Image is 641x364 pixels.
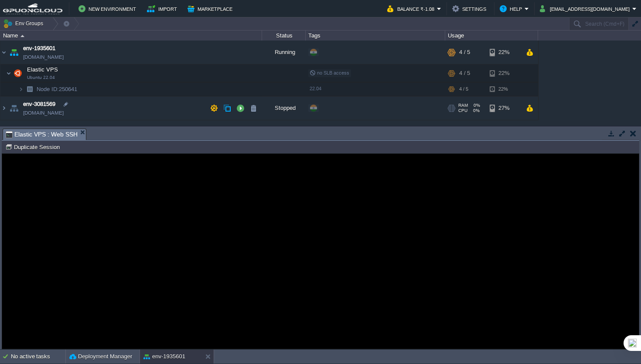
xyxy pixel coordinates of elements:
span: Elastic VPS : Web SSH [6,129,78,140]
span: 22.04 [310,86,321,91]
div: 4 / 5 [459,65,470,82]
span: Node ID: [37,86,59,92]
button: Deployment Manager [69,352,132,361]
div: No active tasks [11,350,65,364]
img: AMDAwAAAACH5BAEAAAAALAAAAAABAAEAAAICRAEAOw== [24,82,36,96]
img: AMDAwAAAACH5BAEAAAAALAAAAAABAAEAAAICRAEAOw== [6,65,11,82]
span: CPU [458,108,467,113]
button: env-1935601 [143,352,185,361]
div: Tags [306,31,445,41]
img: AMDAwAAAACH5BAEAAAAALAAAAAABAAEAAAICRAEAOw== [8,41,20,64]
img: AMDAwAAAACH5BAEAAAAALAAAAAABAAEAAAICRAEAOw== [20,35,24,37]
span: 0% [471,108,480,113]
img: GPUonCLOUD [3,3,62,14]
img: AMDAwAAAACH5BAEAAAAALAAAAAABAAEAAAICRAEAOw== [0,41,7,64]
button: New Environment [78,3,139,14]
img: AMDAwAAAACH5BAEAAAAALAAAAAABAAEAAAICRAEAOw== [18,82,24,96]
div: 22% [490,65,518,82]
div: 22% [490,41,518,64]
span: 250641 [36,85,78,93]
div: Name [1,31,262,41]
button: Env Groups [3,17,46,30]
img: AMDAwAAAACH5BAEAAAAALAAAAAABAAEAAAICRAEAOw== [12,65,24,82]
div: 4 / 5 [459,41,470,64]
button: Settings [452,3,489,14]
div: 4 / 5 [459,82,468,96]
div: 22% [490,82,518,96]
a: Elastic VPSUbuntu 22.04 [26,66,59,73]
span: Ubuntu 22.04 [27,75,55,80]
button: Marketplace [188,3,235,14]
button: Help [500,3,525,14]
div: Stopped [262,96,306,120]
span: RAM [458,103,468,108]
button: Balance ₹-1.08 [387,3,437,14]
span: [DOMAIN_NAME] [23,53,64,61]
img: AMDAwAAAACH5BAEAAAAALAAAAAABAAEAAAICRAEAOw== [8,96,20,120]
div: Usage [446,31,538,41]
button: Import [147,3,180,14]
span: Elastic VPS [26,66,59,73]
a: env-3081569 [23,100,55,109]
button: [EMAIL_ADDRESS][DOMAIN_NAME] [540,3,632,14]
div: Running [262,41,306,64]
a: Node ID:250641 [36,85,78,93]
span: 0% [471,103,480,108]
button: Duplicate Session [5,143,62,151]
div: Status [263,31,305,41]
div: 27% [490,96,518,120]
span: no SLB access [310,70,349,75]
img: AMDAwAAAACH5BAEAAAAALAAAAAABAAEAAAICRAEAOw== [0,96,7,120]
a: env-1935601 [23,44,55,53]
span: [DOMAIN_NAME] [23,109,64,117]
